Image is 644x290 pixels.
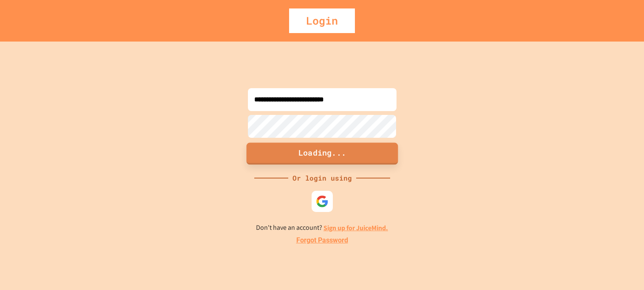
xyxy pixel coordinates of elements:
[256,223,388,233] p: Don't have an account?
[288,173,356,183] div: Or login using
[246,142,398,165] button: Loading...
[289,8,355,33] div: Login
[296,235,348,245] a: Forgot Password
[316,195,329,208] img: google-icon.svg
[323,223,388,232] a: Sign up for JuiceMind.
